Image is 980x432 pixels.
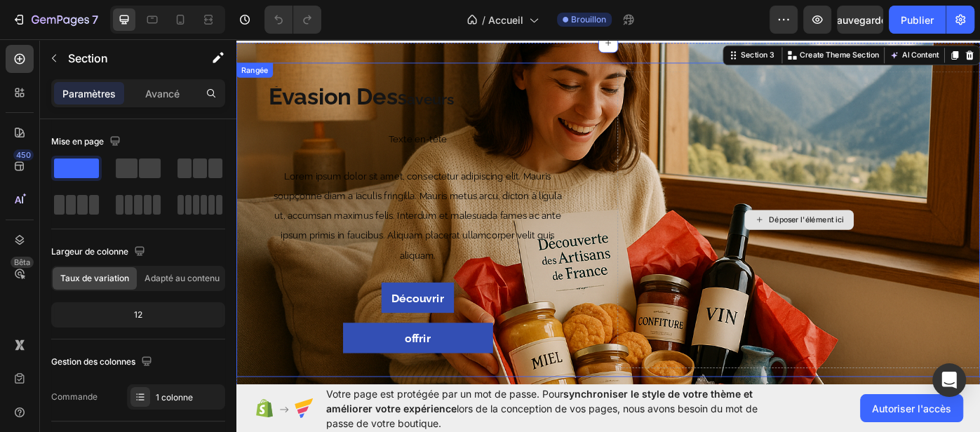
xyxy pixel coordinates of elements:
[145,88,180,100] font: Avancé
[737,13,798,29] button: AI Content
[571,14,606,25] font: Brouillon
[68,50,183,67] p: Section
[6,6,105,34] button: 7
[326,388,753,414] font: synchroniser le style de votre thème et améliorer votre expérience
[831,14,890,26] font: Sauvegarder
[264,6,321,34] div: Annuler/Rétablir
[571,15,609,26] font: Section 3
[236,36,980,388] iframe: Zone de conception
[51,356,135,367] font: Gestion des colonnes
[837,6,883,34] button: Sauvegarder
[121,324,290,358] a: offrir
[603,202,687,212] font: Déposer l'élément ici
[62,88,116,100] font: Paramètres
[92,13,98,27] font: 7
[51,391,98,402] font: Commande
[638,15,727,27] p: Create Theme Section
[889,6,946,34] button: Publier
[6,32,36,43] font: Rangée
[191,334,220,349] font: offrir
[872,403,951,414] font: Autoriser l'accès
[156,392,193,403] font: 1 colonne
[488,14,523,26] font: Accueil
[68,51,108,65] font: Section
[326,388,563,400] font: Votre page est protégée par un mot de passe. Pour
[932,363,966,397] div: Ouvrir Intercom Messenger
[51,136,104,147] font: Mise en page
[860,394,963,422] button: Autoriser l'accès
[326,403,758,429] font: lors de la conception de vos pages, nous avons besoin du mot de passe de votre boutique.
[14,257,30,267] font: Bêta
[482,14,485,26] font: /
[145,273,220,283] font: Adapté au contenu
[134,309,142,320] font: 12
[16,150,31,160] font: 450
[901,14,934,26] font: Publier
[60,273,129,283] font: Taux de variation
[51,246,128,257] font: Largeur de colonne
